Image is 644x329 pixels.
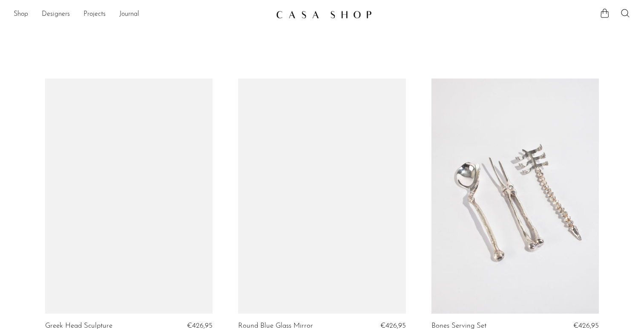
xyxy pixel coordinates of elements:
[119,9,139,20] a: Journal
[14,9,28,20] a: Shop
[14,7,269,22] nav: Desktop navigation
[83,9,106,20] a: Projects
[42,9,70,20] a: Designers
[14,7,269,22] ul: NEW HEADER MENU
